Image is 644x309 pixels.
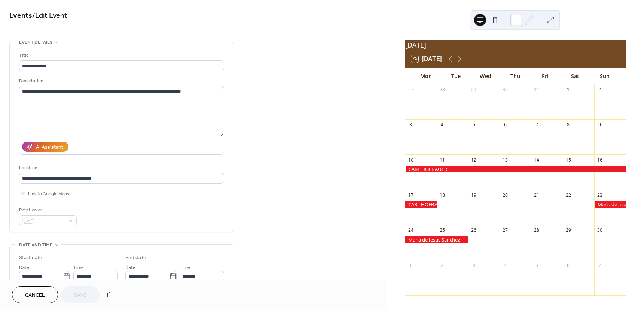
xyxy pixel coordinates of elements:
[534,121,540,128] div: 7
[439,157,445,163] div: 11
[500,68,530,84] div: Thu
[19,77,223,85] div: Description
[73,264,84,271] span: Time
[28,190,69,198] span: Link to Google Maps
[502,121,509,128] div: 6
[22,142,68,152] button: AI Assistant
[596,227,603,234] div: 30
[439,262,445,269] div: 2
[405,201,437,208] div: CARL HOFBAUER
[32,8,67,23] span: / Edit Event
[408,157,414,163] div: 10
[439,192,445,198] div: 18
[471,121,477,128] div: 5
[471,86,477,93] div: 29
[409,53,445,64] button: 25[DATE]
[125,254,146,262] div: End date
[19,164,223,172] div: Location
[471,68,501,84] div: Wed
[19,39,52,46] span: Event details
[534,157,540,163] div: 14
[502,227,509,234] div: 27
[405,40,626,50] div: [DATE]
[471,262,477,269] div: 3
[19,264,29,271] span: Date
[439,227,445,234] div: 25
[439,86,445,93] div: 28
[594,201,626,208] div: Maria de Jesus Sanchez
[180,264,190,271] span: Time
[565,262,571,269] div: 6
[502,157,509,163] div: 13
[471,192,477,198] div: 19
[12,286,58,303] button: Cancel
[502,192,509,198] div: 20
[565,157,571,163] div: 15
[596,262,603,269] div: 7
[408,86,414,93] div: 27
[471,157,477,163] div: 12
[502,86,509,93] div: 30
[405,166,626,172] div: CARL HOFBAUER
[534,227,540,234] div: 28
[408,121,414,128] div: 3
[19,254,42,262] div: Start date
[565,86,571,93] div: 1
[534,86,540,93] div: 31
[441,68,471,84] div: Tue
[565,227,571,234] div: 29
[560,68,590,84] div: Sat
[408,262,414,269] div: 1
[411,68,441,84] div: Mon
[19,51,223,59] div: Title
[534,192,540,198] div: 21
[19,206,75,214] div: Event color
[565,121,571,128] div: 8
[19,241,52,249] span: Date and time
[596,121,603,128] div: 9
[405,236,468,243] div: Maria de Jesus Sanchez
[9,8,32,23] a: Events
[596,157,603,163] div: 16
[25,291,45,299] span: Cancel
[596,86,603,93] div: 2
[530,68,560,84] div: Fri
[534,262,540,269] div: 5
[502,262,509,269] div: 4
[565,192,571,198] div: 22
[471,227,477,234] div: 26
[590,68,620,84] div: Sun
[125,264,135,271] span: Date
[596,192,603,198] div: 23
[439,121,445,128] div: 4
[36,144,63,151] div: AI Assistant
[408,192,414,198] div: 17
[408,227,414,234] div: 24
